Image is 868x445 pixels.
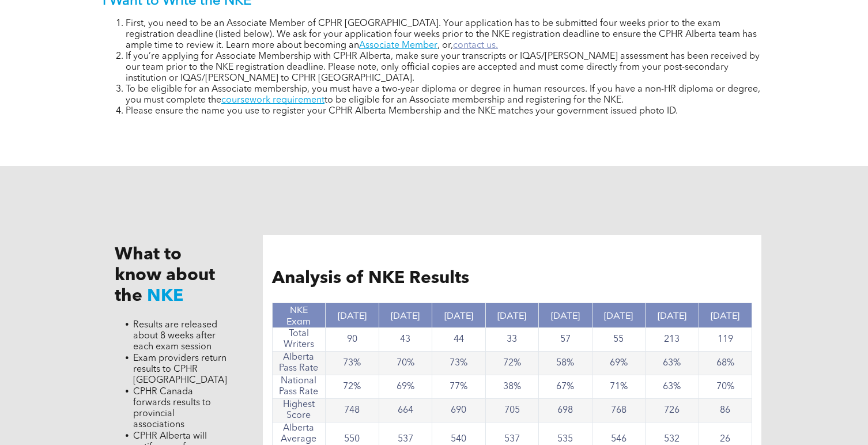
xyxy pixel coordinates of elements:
td: 43 [379,328,432,352]
span: NKE [147,288,183,305]
span: Exam providers return results to CPHR [GEOGRAPHIC_DATA] [133,354,227,385]
td: 768 [592,399,645,423]
td: 63% [646,352,699,375]
span: What to know about the [115,246,215,305]
li: To be eligible for an Associate membership, you must have a two-year diploma or degree in human r... [126,84,765,106]
td: Alberta Pass Rate [272,352,325,375]
td: 73% [432,352,485,375]
th: [DATE] [485,303,538,328]
td: 72% [485,352,538,375]
td: 77% [432,375,485,399]
th: [DATE] [592,303,645,328]
td: 119 [699,328,752,352]
li: Please ensure the name you use to register your CPHR Alberta Membership and the NKE matches your ... [126,106,765,117]
td: Highest Score [272,399,325,423]
span: Analysis of NKE Results [272,270,469,287]
span: Results are released about 8 weeks after each exam session [133,320,217,352]
td: 86 [699,399,752,423]
th: [DATE] [539,303,592,328]
th: [DATE] [379,303,432,328]
td: 726 [646,399,699,423]
td: 705 [485,399,538,423]
td: 664 [379,399,432,423]
td: 90 [326,328,379,352]
td: 71% [592,375,645,399]
td: 38% [485,375,538,399]
li: If you’re applying for Associate Membership with CPHR Alberta, make sure your transcripts or IQAS... [126,51,765,84]
th: NKE Exam [272,303,325,328]
td: 63% [646,375,699,399]
td: 72% [326,375,379,399]
td: National Pass Rate [272,375,325,399]
td: 57 [539,328,592,352]
td: 748 [326,399,379,423]
a: contact us. [453,41,498,50]
td: 33 [485,328,538,352]
a: coursework requirement [221,96,324,105]
td: 690 [432,399,485,423]
a: Associate Member [359,41,437,50]
span: CPHR Canada forwards results to provincial associations [133,387,211,429]
td: 698 [539,399,592,423]
td: 73% [326,352,379,375]
th: [DATE] [646,303,699,328]
td: 44 [432,328,485,352]
th: [DATE] [432,303,485,328]
li: First, you need to be an Associate Member of CPHR [GEOGRAPHIC_DATA]. Your application has to be s... [126,18,765,51]
td: 68% [699,352,752,375]
th: [DATE] [699,303,752,328]
td: 55 [592,328,645,352]
td: 69% [592,352,645,375]
th: [DATE] [326,303,379,328]
td: 69% [379,375,432,399]
td: 213 [646,328,699,352]
td: 67% [539,375,592,399]
td: 70% [379,352,432,375]
td: 70% [699,375,752,399]
td: Total Writers [272,328,325,352]
td: 58% [539,352,592,375]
